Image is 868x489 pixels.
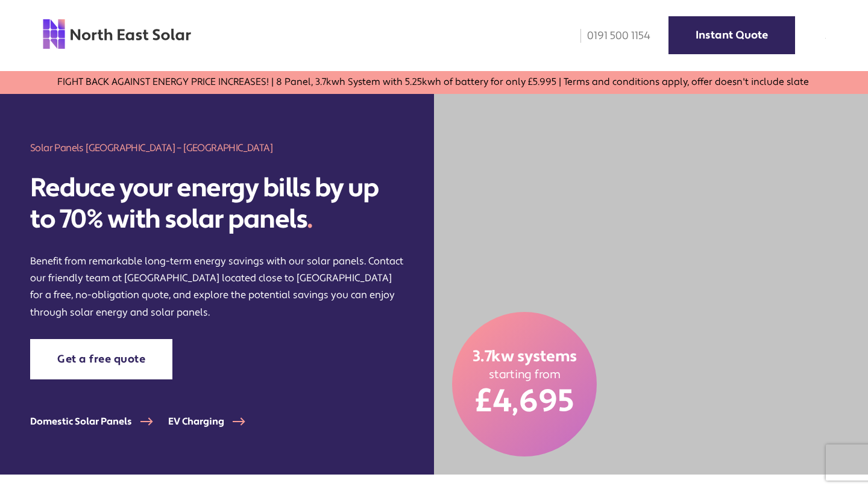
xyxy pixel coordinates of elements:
h2: Reduce your energy bills by up to 70% with solar panels [30,173,404,235]
span: . [307,203,312,236]
h1: Solar Panels [GEOGRAPHIC_DATA] – [GEOGRAPHIC_DATA] [30,141,404,155]
a: EV Charging [168,416,260,428]
a: Instant Quote [668,16,795,54]
img: phone icon [580,29,581,43]
img: menu icon [825,38,826,39]
span: £4,695 [476,382,574,422]
img: solar panel installer sunderland [434,94,868,475]
a: 0191 500 1154 [572,29,650,43]
a: Get a free quote [30,339,172,379]
a: 3.7kw systems starting from £4,695 [452,312,597,456]
span: 3.7kw systems [473,346,577,367]
span: starting from [488,367,561,382]
a: Domestic Solar Panels [30,416,168,428]
img: north east solar logo [42,18,192,50]
p: Benefit from remarkable long-term energy savings with our solar panels. Contact our friendly team... [30,253,404,320]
